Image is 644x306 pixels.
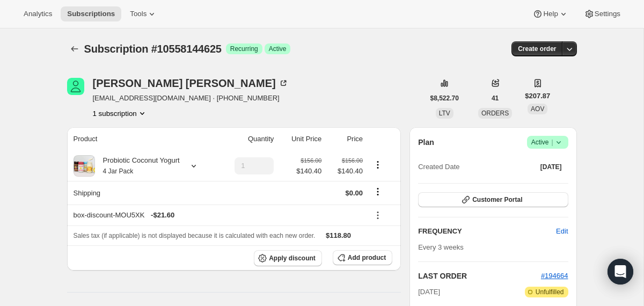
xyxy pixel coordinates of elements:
span: Settings [595,10,620,18]
img: product img [74,155,95,177]
span: [DATE] [540,163,562,171]
span: LTV [439,110,450,117]
div: Probiotic Coconut Yogurt [95,155,180,177]
span: [EMAIL_ADDRESS][DOMAIN_NAME] · [PHONE_NUMBER] [93,93,289,104]
span: Customer Portal [472,195,522,204]
span: AOV [531,105,544,113]
button: Help [526,6,575,21]
div: Open Intercom Messenger [608,259,633,285]
small: $156.00 [301,157,321,164]
span: Unfulfilled [536,288,564,296]
span: Create order [518,45,556,53]
h2: LAST ORDER [418,271,541,281]
a: #194664 [541,272,568,280]
span: Sales tax (if applicable) is not displayed because it is calculated with each new order. [74,232,316,239]
small: 4 Jar Pack [103,167,134,175]
span: Recurring [230,45,258,53]
span: Analytics [24,10,52,18]
button: Settings [577,6,627,21]
span: Apply discount [269,254,316,263]
span: Active [269,45,287,53]
span: Add product [348,253,386,262]
span: $0.00 [346,189,363,197]
div: [PERSON_NAME] [PERSON_NAME] [93,78,289,89]
th: Product [67,127,218,151]
button: Create order [511,41,562,56]
span: 41 [492,94,499,103]
span: $207.87 [525,91,550,101]
h2: Plan [418,137,434,148]
th: Quantity [218,127,277,151]
span: Lara Rosenbaum [67,78,84,95]
span: Active [531,137,564,148]
h2: FREQUENCY [418,226,556,237]
span: Created Date [418,162,459,172]
button: $8,522.70 [424,91,465,106]
span: $8,522.70 [430,94,459,103]
th: Unit Price [277,127,325,151]
button: [DATE] [534,159,568,174]
button: Apply discount [254,250,322,266]
span: Help [543,10,558,18]
button: Customer Portal [418,192,568,207]
span: Tools [130,10,147,18]
div: box-discount-MOU5XK [74,210,363,221]
span: $140.40 [296,166,321,177]
span: Subscriptions [67,10,115,18]
span: Subscription #10558144625 [84,43,222,55]
span: - $21.60 [151,210,174,221]
button: Tools [123,6,164,21]
span: Every 3 weeks [418,243,464,251]
small: $156.00 [342,157,363,164]
th: Price [325,127,366,151]
button: #194664 [541,271,568,281]
button: 41 [485,91,505,106]
span: [DATE] [418,287,440,297]
span: $140.40 [328,166,363,177]
button: Add product [333,250,392,265]
span: ORDERS [481,110,509,117]
span: Edit [556,226,568,237]
button: Subscriptions [61,6,121,21]
button: Product actions [93,108,148,119]
button: Analytics [17,6,58,21]
span: $118.80 [326,231,351,239]
button: Shipping actions [369,186,386,198]
span: | [551,138,553,147]
button: Subscriptions [67,41,82,56]
th: Shipping [67,181,218,205]
button: Edit [550,223,574,240]
button: Product actions [369,159,386,171]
